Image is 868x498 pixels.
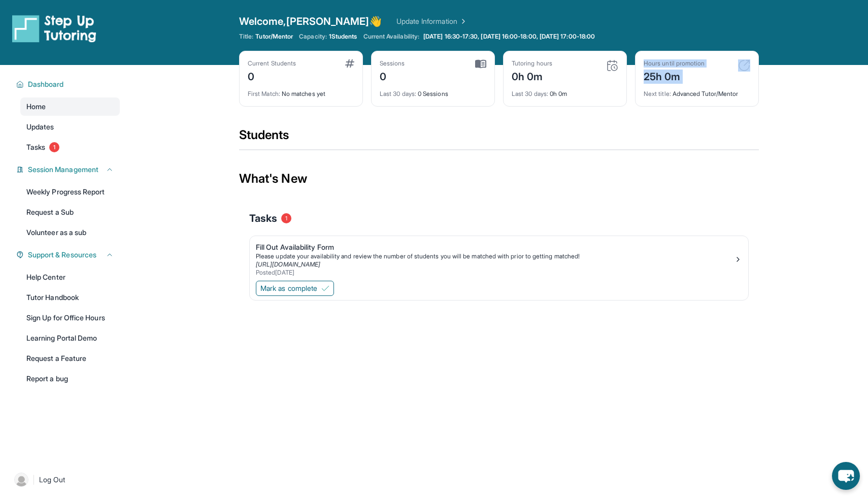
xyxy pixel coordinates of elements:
[24,79,114,89] button: Dashboard
[606,59,618,72] img: card
[24,164,114,175] button: Session Management
[396,16,468,26] a: Update Information
[457,16,468,26] img: Chevron Right
[248,90,280,97] span: First Match :
[28,79,64,89] span: Dashboard
[256,242,734,252] div: Fill Out Availability Form
[255,32,293,41] span: Tutor/Mentor
[14,473,28,487] img: user-img
[256,269,734,277] div: Posted [DATE]
[380,84,486,98] div: 0 Sessions
[12,14,96,43] img: logo
[32,474,35,486] span: |
[363,32,419,41] span: Current Availability:
[49,142,59,152] span: 1
[20,268,120,286] a: Help Center
[28,250,96,260] span: Support & Resources
[512,84,618,98] div: 0h 0m
[475,59,486,69] img: card
[644,59,705,68] div: Hours until promotion
[28,164,98,175] span: Session Management
[239,156,759,201] div: What's New
[281,213,291,223] span: 1
[380,90,416,97] span: Last 30 days :
[256,252,734,260] div: Please update your availability and review the number of students you will be matched with prior ...
[20,329,120,347] a: Learning Portal Demo
[421,32,597,41] a: [DATE] 16:30-17:30, [DATE] 16:00-18:00, [DATE] 17:00-18:00
[345,59,354,68] img: card
[250,236,748,279] a: Fill Out Availability FormPlease update your availability and review the number of students you w...
[20,118,120,136] a: Updates
[248,59,296,68] div: Current Students
[321,284,329,292] img: Mark as complete
[644,84,750,98] div: Advanced Tutor/Mentor
[256,281,334,296] button: Mark as complete
[248,68,296,84] div: 0
[256,260,320,268] a: [URL][DOMAIN_NAME]
[26,122,54,132] span: Updates
[248,84,354,98] div: No matches yet
[832,462,860,490] button: chat-button
[260,283,317,293] span: Mark as complete
[20,97,120,116] a: Home
[26,102,46,112] span: Home
[249,211,277,225] span: Tasks
[20,349,120,368] a: Request a Feature
[738,59,750,72] img: card
[329,32,357,41] span: 1 Students
[423,32,595,41] span: [DATE] 16:30-17:30, [DATE] 16:00-18:00, [DATE] 17:00-18:00
[512,90,548,97] span: Last 30 days :
[20,203,120,221] a: Request a Sub
[20,223,120,242] a: Volunteer as a sub
[512,59,552,68] div: Tutoring hours
[24,250,114,260] button: Support & Resources
[644,90,671,97] span: Next title :
[644,68,705,84] div: 25h 0m
[239,32,253,41] span: Title:
[20,370,120,388] a: Report a bug
[512,68,552,84] div: 0h 0m
[20,138,120,156] a: Tasks1
[239,14,382,28] span: Welcome, [PERSON_NAME] 👋
[26,142,45,152] span: Tasks
[20,288,120,307] a: Tutor Handbook
[10,469,120,491] a: |Log Out
[39,475,65,485] span: Log Out
[239,127,759,149] div: Students
[20,309,120,327] a: Sign Up for Office Hours
[380,59,405,68] div: Sessions
[380,68,405,84] div: 0
[20,183,120,201] a: Weekly Progress Report
[299,32,327,41] span: Capacity:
